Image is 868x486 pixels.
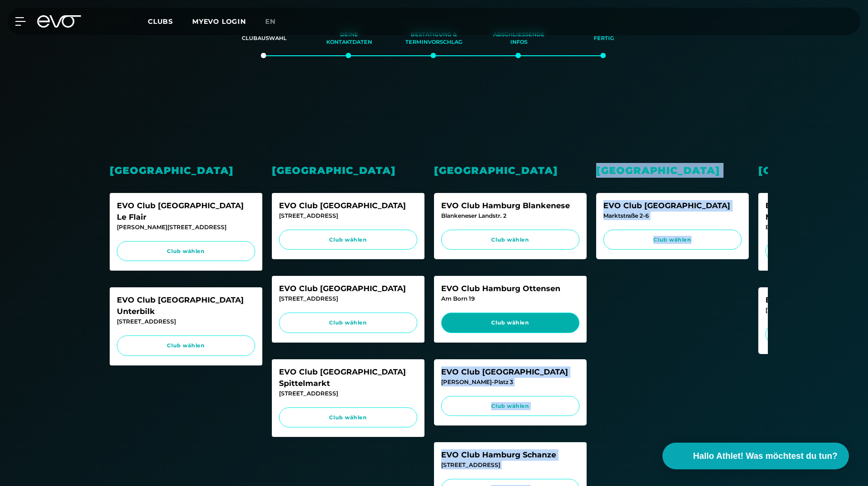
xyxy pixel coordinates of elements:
div: EVO Club Hamburg Ottensen [441,283,579,294]
div: [GEOGRAPHIC_DATA] [272,163,424,178]
div: EVO Club [GEOGRAPHIC_DATA] Le Flair [117,200,255,223]
div: [STREET_ADDRESS] [279,212,417,220]
a: Club wählen [441,396,579,416]
div: [GEOGRAPHIC_DATA] [596,163,749,178]
span: Club wählen [288,236,408,244]
div: EVO Club Hamburg Blankenese [441,200,579,212]
a: Club wählen [117,335,255,356]
span: Club wählen [450,236,570,244]
span: en [265,17,276,26]
a: Club wählen [117,241,255,262]
div: EVO Club [GEOGRAPHIC_DATA] Spittelmarkt [279,366,417,389]
span: Club wählen [288,414,408,422]
div: [GEOGRAPHIC_DATA] [110,163,262,178]
div: EVO Club Hamburg Schanze [441,449,579,461]
div: EVO Club [GEOGRAPHIC_DATA] [279,200,417,212]
span: Club wählen [288,319,408,327]
div: EVO Club [GEOGRAPHIC_DATA] [441,366,579,378]
span: Clubs [148,17,173,26]
a: Club wählen [279,230,417,250]
div: [STREET_ADDRESS] [279,389,417,398]
div: [STREET_ADDRESS] [117,317,255,326]
div: Am Born 19 [441,294,579,303]
div: Blankeneser Landstr. 2 [441,212,579,220]
a: Club wählen [279,313,417,333]
div: EVO Club [GEOGRAPHIC_DATA] Unterbilk [117,294,255,317]
div: EVO Club [GEOGRAPHIC_DATA] [279,283,417,294]
div: Marktstraße 2-6 [603,212,742,220]
a: Club wählen [441,313,579,333]
div: EVO Club [GEOGRAPHIC_DATA] [603,200,742,212]
a: Clubs [148,17,192,26]
span: Club wählen [450,319,570,327]
span: Club wählen [126,247,246,255]
a: Club wählen [603,230,742,250]
span: Club wählen [126,342,246,350]
a: en [265,16,287,27]
button: Hallo Athlet! Was möchtest du tun? [662,443,849,469]
a: Club wählen [441,230,579,250]
div: [STREET_ADDRESS] [441,461,579,469]
span: Club wählen [612,236,733,244]
a: Club wählen [279,407,417,428]
div: [STREET_ADDRESS] [279,294,417,303]
div: [GEOGRAPHIC_DATA] [434,163,587,178]
div: [PERSON_NAME]-Platz 3 [441,378,579,386]
span: Hallo Athlet! Was möchtest du tun? [693,450,837,463]
span: Club wählen [450,402,570,410]
div: [PERSON_NAME][STREET_ADDRESS] [117,223,255,232]
a: MYEVO LOGIN [192,17,246,26]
